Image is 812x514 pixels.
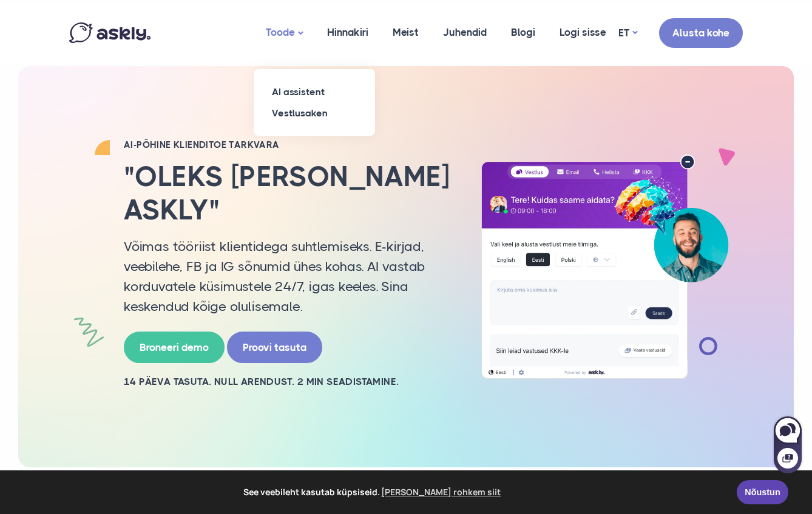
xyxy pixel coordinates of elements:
[773,414,803,475] iframe: Askly chat
[254,3,315,63] a: Toode
[381,3,431,62] a: Meist
[431,3,499,62] a: Juhendid
[380,483,503,501] a: learn more about cookies
[124,375,452,389] h2: 14 PÄEVA TASUTA. NULL ARENDUST. 2 MIN SEADISTAMINE.
[124,332,225,364] a: Broneeri demo
[618,24,637,42] a: ET
[227,332,322,364] a: Proovi tasuta
[69,22,151,43] img: Askly
[18,483,728,501] span: See veebileht kasutab küpsiseid.
[659,18,743,48] a: Alusta kohe
[124,139,452,151] h2: AI-PÕHINE KLIENDITOE TARKVARA
[254,102,375,124] a: Vestlusaken
[499,3,547,62] a: Blogi
[547,3,618,62] a: Logi sisse
[254,81,375,102] a: AI assistent
[737,480,788,504] a: Nõustun
[124,160,452,227] h2: "Oleks [PERSON_NAME] Askly"
[315,3,381,62] a: Hinnakiri
[470,155,740,378] img: AI multilingual chat
[124,236,452,316] p: Võimas tööriist klientidega suhtlemiseks. E-kirjad, veebilehe, FB ja IG sõnumid ühes kohas. AI va...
